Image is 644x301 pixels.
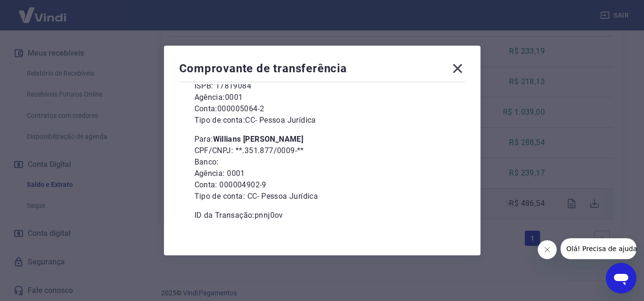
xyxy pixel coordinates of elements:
p: Tipo de conta: CC - Pessoa Jurídica [194,115,450,126]
p: ID da Transação: pnnj0ov [194,210,450,221]
p: Agência: 0001 [194,168,450,179]
p: Banco: [194,156,450,168]
div: Comprovante de transferência [179,61,465,80]
p: Para: [194,134,450,145]
p: Conta: 000004902-9 [194,179,450,191]
p: ISPB: 17819084 [194,80,450,92]
b: Willians [PERSON_NAME] [213,135,304,144]
p: Conta: 000005064-2 [194,103,450,115]
iframe: Botão para abrir a janela de mensagens [606,263,636,293]
iframe: Fechar mensagem [538,240,557,259]
iframe: Mensagem da empresa [561,238,636,259]
span: Olá! Precisa de ajuda? [6,7,80,14]
p: Agência: 0001 [194,92,450,103]
p: CPF/CNPJ: **.351.877/0009-** [194,145,450,156]
p: Tipo de conta: CC - Pessoa Jurídica [194,191,450,202]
